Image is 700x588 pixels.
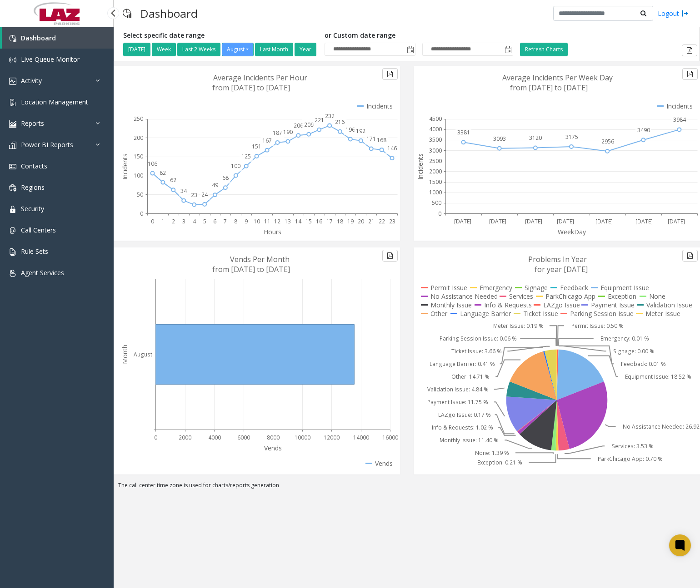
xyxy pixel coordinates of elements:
[429,136,442,143] text: 3500
[681,9,689,18] img: logout
[172,217,175,225] text: 2
[326,217,333,225] text: 17
[658,9,689,18] a: Logout
[123,2,131,25] img: pageIcon
[222,174,229,182] text: 68
[353,434,369,441] text: 14000
[191,191,197,199] text: 23
[252,143,261,150] text: 151
[379,217,385,225] text: 22
[489,217,506,225] text: [DATE]
[134,134,143,142] text: 200
[9,248,16,256] img: 'icon'
[345,126,355,133] text: 196
[304,121,314,128] text: 209
[123,43,150,56] button: [DATE]
[9,227,16,234] img: 'icon'
[9,184,16,192] img: 'icon'
[295,217,302,225] text: 14
[136,2,202,25] h3: Dashboard
[429,147,442,154] text: 3000
[295,434,310,441] text: 10000
[137,191,143,198] text: 50
[416,153,425,180] text: Incidents
[358,217,364,225] text: 20
[203,217,206,225] text: 5
[264,217,270,225] text: 11
[283,128,293,136] text: 190
[457,128,470,136] text: 3381
[274,217,280,225] text: 12
[503,43,513,56] span: Toggle popup
[21,55,80,64] span: Live Queue Monitor
[241,153,251,160] text: 125
[600,335,649,342] text: Emergency: 0.01 %
[682,68,698,80] button: Export to pdf
[212,83,290,93] text: from [DATE] to [DATE]
[387,144,397,152] text: 146
[180,187,187,195] text: 34
[264,444,282,452] text: Vends
[475,449,509,457] text: None: 1.39 %
[21,162,47,170] span: Contacts
[382,434,398,441] text: 16000
[429,188,442,196] text: 1000
[9,163,16,170] img: 'icon'
[267,434,280,441] text: 8000
[2,27,114,49] a: Dashboard
[120,345,129,364] text: Month
[212,264,290,274] text: from [DATE] to [DATE]
[9,120,16,128] img: 'icon'
[356,127,365,135] text: 192
[237,434,250,441] text: 6000
[377,136,386,144] text: 168
[262,137,272,144] text: 167
[440,335,517,342] text: Parking Session Issue: 0.06 %
[429,115,442,123] text: 4500
[502,73,613,83] text: Average Incidents Per Week Day
[234,217,237,225] text: 8
[154,434,157,441] text: 0
[9,206,16,213] img: 'icon'
[305,217,312,225] text: 15
[245,217,248,225] text: 9
[264,227,281,236] text: Hours
[557,217,574,225] text: [DATE]
[429,157,442,165] text: 2500
[429,178,442,186] text: 1500
[151,217,154,225] text: 0
[493,322,544,330] text: Meter Issue: 0.19 %
[635,217,653,225] text: [DATE]
[140,210,143,217] text: 0
[325,112,335,120] text: 232
[438,411,491,419] text: LAZgo Issue: 0.17 %
[21,183,45,192] span: Regions
[134,115,143,123] text: 250
[429,125,442,133] text: 4000
[148,160,157,168] text: 106
[382,68,398,80] button: Export to pdf
[315,116,324,124] text: 221
[182,217,185,225] text: 3
[454,217,471,225] text: [DATE]
[451,347,502,355] text: Ticket Issue: 3.66 %
[9,35,16,42] img: 'icon'
[613,347,655,355] text: Signage: 0.00 %
[451,373,490,380] text: Other: 14.71 %
[427,385,489,393] text: Validation Issue: 4.84 %
[134,351,152,358] text: August
[224,217,227,225] text: 7
[134,172,143,179] text: 100
[571,322,624,330] text: Permit Issue: 0.50 %
[179,434,191,441] text: 2000
[595,217,613,225] text: [DATE]
[21,204,44,213] span: Security
[134,153,143,160] text: 150
[347,217,354,225] text: 19
[389,217,395,225] text: 23
[601,138,614,145] text: 2956
[295,43,316,56] button: Year
[21,140,73,149] span: Power BI Reports
[337,217,343,225] text: 18
[9,142,16,149] img: 'icon'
